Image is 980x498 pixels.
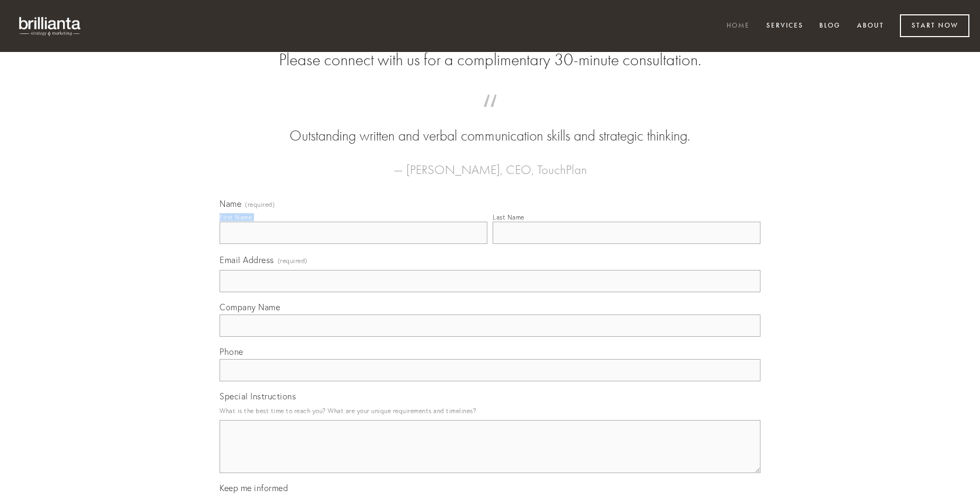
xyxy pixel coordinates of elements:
[850,18,891,35] a: About
[220,50,760,70] h2: Please connect with us for a complimentary 30-minute consultation.
[237,105,743,126] span: “
[220,302,280,312] span: Company Name
[759,18,810,35] a: Services
[220,255,274,265] span: Email Address
[220,213,252,221] div: First Name
[220,483,288,493] span: Keep me informed
[278,254,308,268] span: (required)
[220,391,296,401] span: Special Instructions
[220,198,241,209] span: Name
[900,14,969,37] a: Start Now
[220,404,760,418] p: What is the best time to reach you? What are your unique requirements and timelines?
[237,146,743,180] figcaption: — [PERSON_NAME], CEO, TouchPlan
[11,11,90,41] img: brillianta - research, strategy, marketing
[493,213,524,221] div: Last Name
[237,105,743,146] blockquote: Outstanding written and verbal communication skills and strategic thinking.
[812,18,847,35] a: Blog
[720,18,757,35] a: Home
[245,202,275,208] span: (required)
[220,346,243,357] span: Phone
